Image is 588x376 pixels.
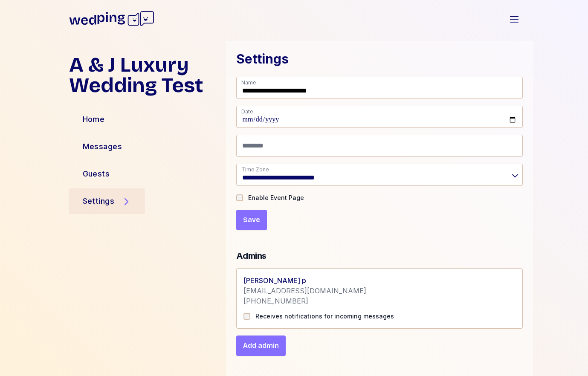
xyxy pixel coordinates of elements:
h1: A & J Luxury Wedding Test [69,55,219,95]
h2: Admins [236,251,523,261]
label: Enable Event Page [243,193,304,203]
input: Name [236,77,523,99]
button: Add admin [236,336,286,356]
div: [EMAIL_ADDRESS][DOMAIN_NAME] [243,286,366,296]
h1: Settings [236,51,523,67]
input: Location [236,135,523,157]
button: Save [236,210,267,230]
span: Add admin [243,341,279,351]
div: Guests [83,168,110,180]
div: Settings [83,195,115,207]
div: Messages [83,141,122,153]
div: [PHONE_NUMBER] [243,296,366,306]
span: Save [243,215,260,225]
label: Receives notifications for incoming messages [250,311,394,321]
div: Home [83,113,105,125]
div: [PERSON_NAME] p [243,275,366,286]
